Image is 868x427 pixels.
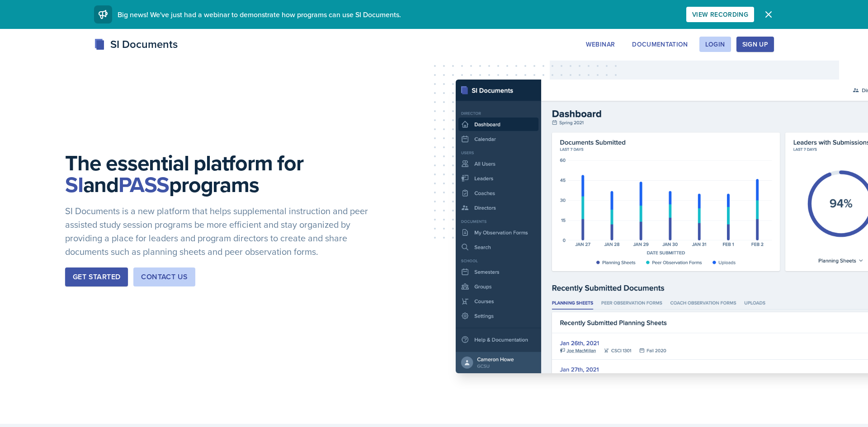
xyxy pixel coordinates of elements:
button: Documentation [626,37,694,52]
div: SI Documents [94,36,178,52]
button: Login [699,37,731,52]
span: Big news! We've just had a webinar to demonstrate how programs can use SI Documents. [118,9,401,19]
div: Sign Up [742,41,768,48]
button: Get Started [65,267,128,286]
button: Sign Up [736,37,774,52]
div: View Recording [692,11,748,18]
button: Webinar [580,37,621,52]
div: Get Started [73,272,120,282]
div: Login [705,41,725,48]
div: Contact Us [141,272,188,282]
button: Contact Us [133,267,195,286]
button: View Recording [686,7,754,22]
div: Webinar [586,41,615,48]
div: Documentation [632,41,688,48]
